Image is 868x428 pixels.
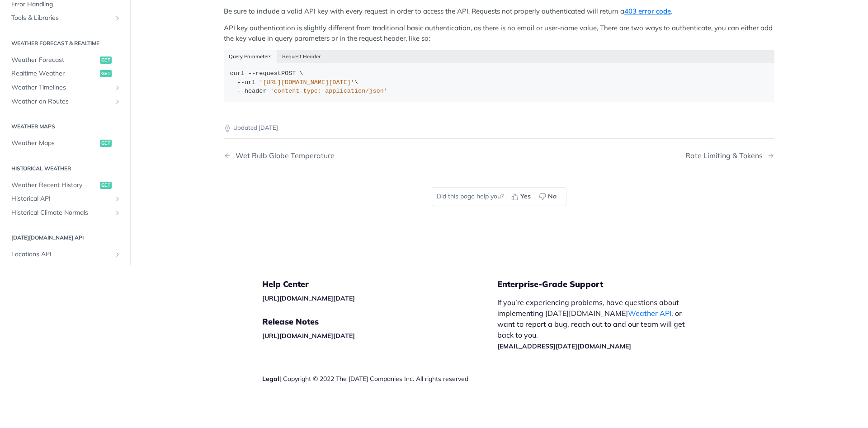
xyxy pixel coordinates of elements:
p: Be sure to include a valid API key with every request in order to access the API. Requests not pr... [224,6,774,17]
a: Weather Forecastget [7,53,123,67]
span: Weather on Routes [11,97,112,106]
span: --request [248,70,281,77]
span: Realtime Weather [11,69,98,78]
a: Legal [262,375,279,383]
h2: Historical Weather [7,165,123,173]
p: Updated [DATE] [224,123,774,132]
span: --url [237,79,256,86]
span: get [100,182,112,189]
span: '[URL][DOMAIN_NAME][DATE]' [259,79,354,86]
span: get [100,140,112,147]
span: Weather Recent History [11,181,98,190]
span: Weather Maps [11,139,98,148]
span: Yes [520,192,531,201]
a: Locations APIShow subpages for Locations API [7,248,123,261]
button: Show subpages for Historical Climate Normals [114,209,121,216]
button: Show subpages for Insights API [114,265,121,272]
div: POST \ \ [230,69,769,96]
a: Previous Page: Wet Bulb Globe Temperature [224,151,460,160]
span: 'content-type: application/json' [270,88,387,94]
div: | Copyright © 2022 The [DATE] Companies Inc. All rights reserved [262,374,497,383]
span: Locations API [11,250,112,259]
a: Weather on RoutesShow subpages for Weather on Routes [7,95,123,108]
div: Rate Limiting & Tokens [685,151,767,160]
a: Historical APIShow subpages for Historical API [7,192,123,206]
a: Realtime Weatherget [7,67,123,80]
button: Request Header [277,50,326,63]
span: Weather Timelines [11,83,112,92]
span: Weather Forecast [11,56,98,65]
h5: Help Center [262,279,497,290]
nav: Pagination Controls [224,142,774,169]
span: No [548,192,557,201]
span: curl [230,70,245,77]
button: Show subpages for Weather Timelines [114,84,121,91]
span: --header [237,88,267,94]
button: Show subpages for Weather on Routes [114,98,121,105]
a: Historical Climate NormalsShow subpages for Historical Climate Normals [7,206,123,220]
a: Weather API [628,309,671,318]
a: Next Page: Rate Limiting & Tokens [685,151,774,160]
span: get [100,56,112,64]
a: [EMAIL_ADDRESS][DATE][DOMAIN_NAME] [497,342,631,350]
span: Historical Climate Normals [11,208,112,217]
a: Insights APIShow subpages for Insights API [7,262,123,275]
a: 403 error code [624,7,671,15]
h2: Weather Maps [7,122,123,131]
p: API key authentication is slightly different from traditional basic authentication, as there is n... [224,23,774,43]
button: Yes [508,190,536,203]
span: Insights API [11,264,112,273]
h2: Weather Forecast & realtime [7,39,123,47]
a: [URL][DOMAIN_NAME][DATE] [262,332,355,340]
h5: Enterprise-Grade Support [497,279,709,290]
a: Weather Mapsget [7,136,123,150]
a: Weather Recent Historyget [7,179,123,192]
span: get [100,70,112,77]
button: No [536,190,561,203]
a: [URL][DOMAIN_NAME][DATE] [262,294,355,302]
span: Tools & Libraries [11,14,112,23]
p: If you’re experiencing problems, have questions about implementing [DATE][DOMAIN_NAME] , or want ... [497,297,694,351]
button: Show subpages for Locations API [114,251,121,258]
h5: Release Notes [262,316,497,327]
div: Did this page help you? [432,187,566,206]
span: Historical API [11,194,112,203]
a: Weather TimelinesShow subpages for Weather Timelines [7,81,123,94]
a: Tools & LibrariesShow subpages for Tools & Libraries [7,11,123,25]
h2: [DATE][DOMAIN_NAME] API [7,234,123,242]
button: Show subpages for Tools & Libraries [114,14,121,22]
button: Show subpages for Historical API [114,195,121,202]
div: Wet Bulb Globe Temperature [231,151,335,160]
